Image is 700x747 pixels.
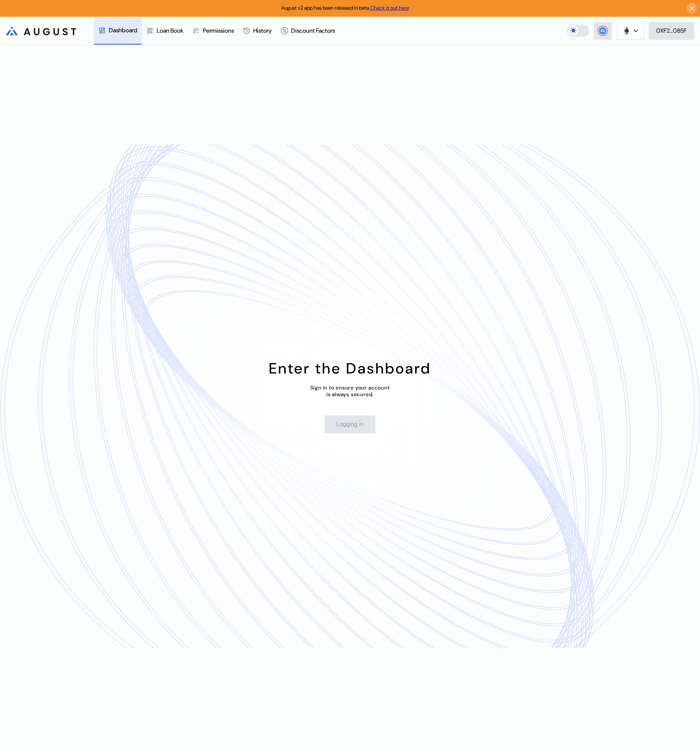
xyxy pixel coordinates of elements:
[370,4,409,11] a: Check it out here
[238,17,276,45] a: History
[656,27,687,35] div: 0XF2...085F
[276,17,339,45] a: Discount Factors
[142,17,188,45] a: Loan Book
[649,22,694,40] button: 0XF2...085F
[310,384,390,398] div: Sign in to ensure your account is always secured.
[157,27,183,35] div: Loan Book
[269,359,431,378] div: Enter the Dashboard
[253,27,272,35] div: History
[109,26,137,34] div: Dashboard
[203,27,234,35] div: Permissions
[616,22,644,40] button: chain logo
[291,27,335,35] div: Discount Factors
[281,4,409,11] span: August v2 app has been released in beta.
[622,27,631,35] img: chain logo
[325,415,376,433] button: Logging in
[188,17,238,45] a: Permissions
[94,17,142,45] a: Dashboard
